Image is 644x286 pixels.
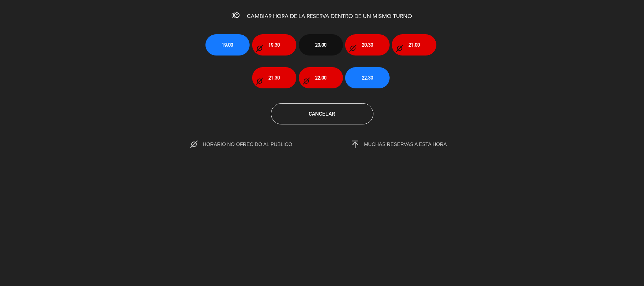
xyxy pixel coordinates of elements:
[408,41,420,49] span: 21:00
[345,67,389,88] button: 22:30
[222,41,233,49] span: 19:00
[315,41,326,49] span: 20:00
[299,67,343,88] button: 22:00
[252,67,296,88] button: 21:30
[203,141,307,147] span: HORARIO NO OFRECIDO AL PUBLICO
[247,14,412,19] span: CAMBIAR HORA DE LA RESERVA DENTRO DE UN MISMO TURNO
[299,34,343,56] button: 20:00
[205,34,250,56] button: 19:00
[309,111,335,117] span: Cancelar
[362,74,373,82] span: 22:30
[362,41,373,49] span: 20:30
[271,103,373,124] button: Cancelar
[268,41,280,49] span: 19:30
[364,141,447,147] span: MUCHAS RESERVAS A ESTA HORA
[268,74,280,82] span: 21:30
[315,74,326,82] span: 22:00
[345,34,389,56] button: 20:30
[252,34,296,56] button: 19:30
[392,34,436,56] button: 21:00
